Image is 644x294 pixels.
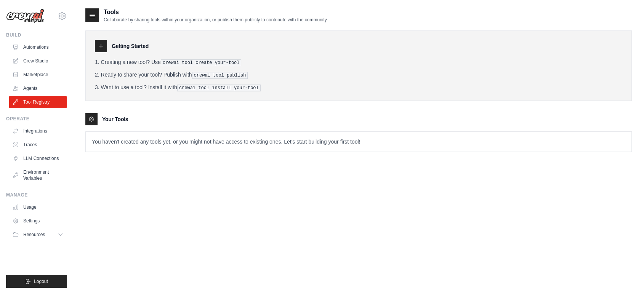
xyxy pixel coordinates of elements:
p: You haven't created any tools yet, or you might not have access to existing ones. Let's start bui... [86,132,631,152]
pre: crewai tool install your-tool [177,85,261,91]
a: Marketplace [9,69,67,81]
div: Manage [6,192,67,198]
p: Collaborate by sharing tools within your organization, or publish them publicly to contribute wit... [104,17,328,23]
button: Resources [9,228,67,241]
span: Logout [34,278,48,284]
a: Settings [9,215,67,227]
h2: Tools [104,8,328,17]
li: Ready to share your tool? Publish with [95,71,622,79]
div: Operate [6,116,67,122]
pre: crewai tool create your-tool [161,59,242,66]
a: Environment Variables [9,166,67,184]
img: Logo [6,9,44,23]
pre: crewai tool publish [192,72,248,79]
li: Creating a new tool? Use [95,58,622,66]
div: Build [6,32,67,38]
a: LLM Connections [9,152,67,165]
a: Crew Studio [9,55,67,67]
a: Automations [9,41,67,53]
button: Logout [6,275,67,288]
h3: Getting Started [112,42,149,50]
span: Resources [23,232,45,238]
a: Usage [9,201,67,213]
a: Agents [9,82,67,94]
h3: Your Tools [102,115,128,123]
li: Want to use a tool? Install it with [95,83,622,91]
a: Traces [9,139,67,151]
a: Integrations [9,125,67,137]
a: Tool Registry [9,96,67,108]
